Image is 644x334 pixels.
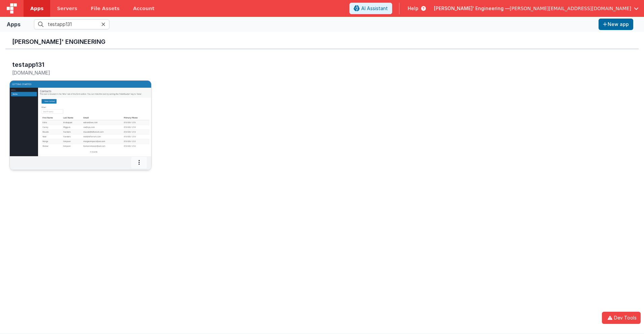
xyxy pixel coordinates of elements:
[602,312,641,324] button: Dev Tools
[34,19,109,29] input: Search apps
[91,5,120,12] span: File Assets
[7,20,21,28] div: Apps
[434,5,510,12] span: [PERSON_NAME]' Engineering —
[361,5,388,12] span: AI Assistant
[12,38,632,45] h3: [PERSON_NAME]' Engineering
[599,19,633,30] button: New app
[408,5,418,12] span: Help
[510,5,631,12] span: [PERSON_NAME][EMAIL_ADDRESS][DOMAIN_NAME]
[434,5,639,12] button: [PERSON_NAME]' Engineering — [PERSON_NAME][EMAIL_ADDRESS][DOMAIN_NAME]
[57,5,77,12] span: Servers
[12,70,135,75] h5: [DOMAIN_NAME]
[12,61,44,68] h3: testapp131
[349,3,392,14] button: AI Assistant
[30,5,43,12] span: Apps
